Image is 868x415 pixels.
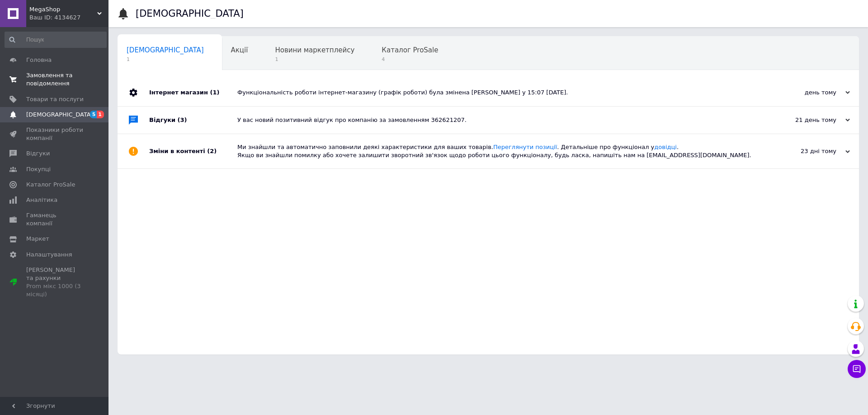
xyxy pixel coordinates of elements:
[237,116,759,124] div: У вас новий позитивний відгук про компанію за замовленням 362621207.
[207,148,217,154] span: (2)
[275,56,354,63] span: 1
[29,14,108,22] div: Ваш ID: 4134627
[382,46,438,54] span: Каталог ProSale
[90,111,97,118] span: 5
[275,46,354,54] span: Новини маркетплейсу
[127,56,204,63] span: 1
[210,89,219,96] span: (1)
[26,111,93,119] span: [DEMOGRAPHIC_DATA]
[178,117,187,123] span: (3)
[26,211,84,228] span: Гаманець компанії
[5,32,107,48] input: Пошук
[237,143,759,159] div: Ми знайшли та автоматично заповнили деякі характеристики для ваших товарів. . Детальніше про функ...
[26,235,49,243] span: Маркет
[848,360,866,378] button: Чат з покупцем
[26,282,84,298] div: Prom мікс 1000 (3 місяці)
[26,56,52,64] span: Головна
[149,79,237,106] div: Інтернет магазин
[149,107,237,134] div: Відгуки
[97,111,104,118] span: 1
[759,89,850,97] div: день тому
[237,89,759,97] div: Функціональність роботи інтернет-магазину (графік роботи) була змінена [PERSON_NAME] у 15:07 [DATE].
[26,95,84,103] span: Товари та послуги
[26,165,51,173] span: Покупці
[26,149,50,158] span: Відгуки
[493,144,557,150] a: Переглянути позиції
[26,71,84,88] span: Замовлення та повідомлення
[382,56,438,63] span: 4
[127,46,204,54] span: [DEMOGRAPHIC_DATA]
[654,144,677,150] a: довідці
[26,196,57,204] span: Аналітика
[26,126,84,142] span: Показники роботи компанії
[759,147,850,155] div: 23 дні тому
[26,266,84,299] span: [PERSON_NAME] та рахунки
[29,5,97,14] span: MegaShop
[26,181,75,189] span: Каталог ProSale
[231,46,248,54] span: Акції
[759,116,850,124] div: 21 день тому
[26,251,72,259] span: Налаштування
[136,8,244,19] h1: [DEMOGRAPHIC_DATA]
[149,134,237,168] div: Зміни в контенті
